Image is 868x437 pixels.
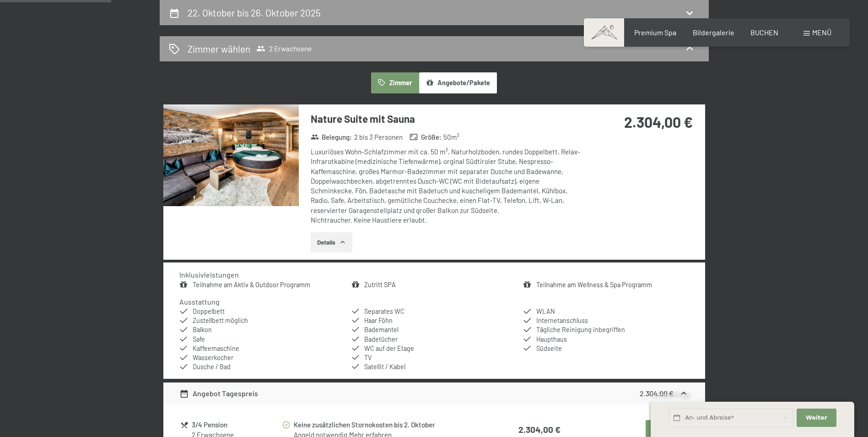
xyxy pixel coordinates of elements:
[797,409,836,427] button: Weiter
[364,354,372,361] span: TV
[193,326,212,333] span: Balkon
[443,132,459,142] span: 50 m²
[163,104,299,206] img: mss_renderimg.php
[364,363,405,371] span: Satellit / Kabel
[640,389,674,398] strong: 2.304,00 €
[188,7,321,18] h2: 22. Oktober bis 26. Oktober 2025
[193,281,310,289] a: Teilnahme am Aktiv & Outdoor Programm
[193,317,248,324] span: Zustellbett möglich
[806,414,827,422] span: Weiter
[311,147,583,225] div: Luxuriöses Wohn-Schlafzimmer mit ca. 50 m², Naturholzboden, rundes Doppelbett, Relax-Infrarotkabi...
[163,382,705,404] div: Angebot Tagespreis2.304,00 €
[364,317,393,324] span: Haar Föhn
[536,317,588,324] span: Internetanschluss
[364,344,414,352] span: WC auf der Etage
[311,112,583,126] h3: Nature Suite mit Sauna
[419,72,497,93] button: Angebote/Pakete
[256,44,312,53] span: 2 Erwachsene
[536,281,652,289] a: Teilnahme am Wellness & Spa Programm
[179,270,239,279] h4: Inklusivleistungen
[624,113,693,131] strong: 2.304,00 €
[311,232,352,252] button: Details
[193,307,225,315] span: Doppelbett
[536,326,625,333] span: Tägliche Reinigung inbegriffen
[193,354,233,361] span: Wasserkocher
[179,388,258,399] div: Angebot Tagespreis
[410,132,442,142] strong: Größe :
[193,344,239,352] span: Kaffeemaschine
[193,335,205,343] span: Safe
[364,307,404,315] span: Separates WC
[750,28,778,37] a: BUCHEN
[371,72,419,93] button: Zimmer
[536,344,562,352] span: Südseite
[192,420,281,430] div: 3/4 Pension
[634,28,676,37] a: Premium Spa
[364,335,398,343] span: Badetücher
[651,391,690,399] span: Schnellanfrage
[311,132,352,142] strong: Belegung :
[812,28,831,37] span: Menü
[193,363,231,371] span: Dusche / Bad
[536,335,567,343] span: Haupthaus
[693,28,734,37] a: Bildergalerie
[536,307,555,315] span: WLAN
[188,42,250,55] h2: Zimmer wählen
[364,326,399,333] span: Bademantel
[364,281,396,289] a: Zutritt SPA
[179,297,220,306] h4: Ausstattung
[354,132,403,142] span: 2 bis 3 Personen
[518,424,561,435] strong: 2.304,00 €
[294,420,484,430] div: Keine zusätzlichen Stornokosten bis 2. Oktober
